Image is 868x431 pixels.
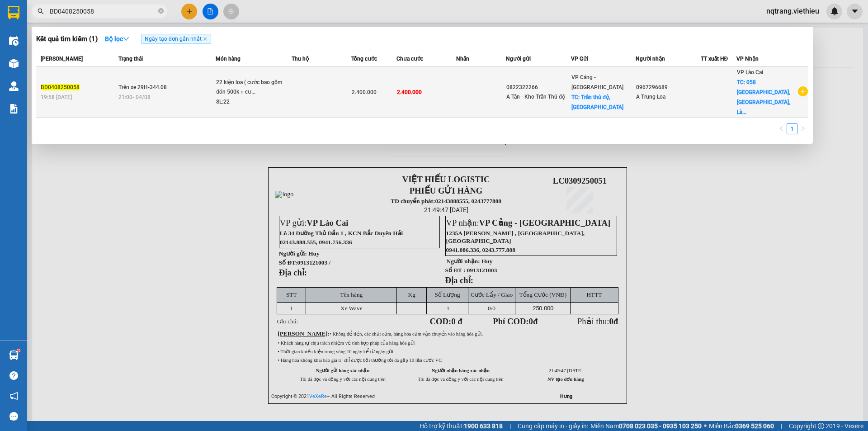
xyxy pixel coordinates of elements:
img: warehouse-icon [9,59,19,68]
h3: Kết quả tìm kiếm ( 1 ) [36,34,98,44]
span: Món hàng [216,56,241,62]
span: Ngày tạo đơn gần nhất [141,34,211,44]
span: left [778,126,784,131]
div: A Tân - Kho Trần Thủ độ [506,92,570,102]
span: VP Gửi [571,56,588,62]
strong: 02143888555, 0243777888 [48,57,87,71]
li: Previous Page [776,123,787,134]
div: 0967296689 [636,83,700,92]
sup: 1 [17,349,20,352]
span: Nhãn [456,56,469,62]
span: Trạng thái [118,56,143,62]
span: VP Cảng - [GEOGRAPHIC_DATA] [571,74,623,90]
span: 19:58 [DATE] [41,94,72,100]
img: warehouse-icon [9,81,19,91]
span: close [203,37,208,41]
strong: VIỆT HIẾU LOGISTIC [41,7,85,27]
span: down [123,36,129,42]
span: notification [9,392,18,400]
span: message [9,412,18,421]
button: Bộ lọcdown [98,32,137,46]
span: Thu hộ [292,56,309,62]
span: TC: Trần thủ độ, [GEOGRAPHIC_DATA] [571,94,623,110]
button: right [797,123,808,134]
div: A Trung Loa [636,92,700,102]
span: question-circle [9,371,18,380]
span: Người nhận [636,56,665,62]
strong: PHIẾU GỬI HÀNG [40,28,86,48]
span: VP Lào Cai [737,69,763,76]
img: warehouse-icon [9,36,19,46]
button: left [776,123,787,134]
img: logo [3,27,38,62]
span: Tổng cước [351,56,377,62]
span: BD0408250058 [41,84,80,90]
span: [PERSON_NAME] [41,56,83,62]
img: solution-icon [9,104,19,114]
span: Người gửi [506,56,531,62]
strong: Bộ lọc [105,35,129,43]
span: plus-circle [798,86,808,96]
span: search [38,8,44,14]
span: close-circle [158,7,164,16]
img: warehouse-icon [9,350,19,360]
div: 22 kiện loa ( cước bao gồm đón 500k + cư... [216,78,284,97]
span: close-circle [158,8,164,14]
li: 1 [787,123,797,134]
span: right [800,126,806,131]
span: TC: 058 [GEOGRAPHIC_DATA], [GEOGRAPHIC_DATA], Là... [737,79,790,115]
span: TT xuất HĐ [701,56,728,62]
img: logo-vxr [8,6,19,19]
span: Chưa cước [396,56,423,62]
div: SL: 22 [216,97,284,107]
span: 2.400.000 [397,89,422,95]
span: 21:00 - 04/08 [118,94,151,100]
strong: TĐ chuyển phát: [39,50,78,64]
span: VP Nhận [736,56,759,62]
span: 2.400.000 [352,89,377,95]
input: Tìm tên, số ĐT hoặc mã đơn [50,6,156,16]
span: LC0309250051 [88,52,142,62]
a: 1 [787,124,797,134]
li: Next Page [797,123,808,134]
span: Trên xe 29H-344.08 [118,84,167,90]
div: 0822322266 [506,83,570,92]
